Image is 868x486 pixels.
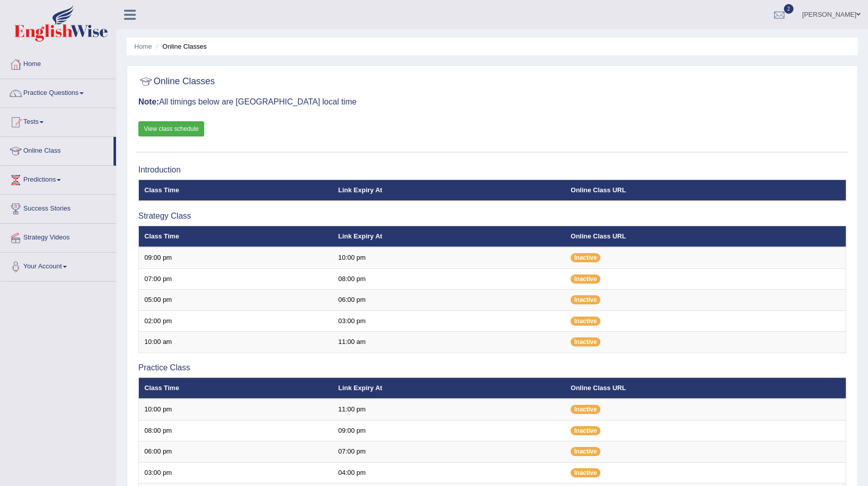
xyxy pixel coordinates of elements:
[138,212,846,221] h3: Strategy Class
[332,399,565,420] td: 11:00 pm
[138,363,846,372] h3: Practice Class
[138,97,159,106] b: Note:
[139,462,333,483] td: 03:00 pm
[571,295,600,304] span: Inactive
[332,247,565,268] td: 10:00 pm
[139,290,333,311] td: 05:00 pm
[571,253,600,262] span: Inactive
[571,317,600,326] span: Inactive
[139,420,333,441] td: 08:00 pm
[139,332,333,353] td: 10:00 am
[138,74,215,89] h2: Online Classes
[332,310,565,332] td: 03:00 pm
[139,310,333,332] td: 02:00 pm
[138,165,846,175] h3: Introduction
[571,274,600,284] span: Inactive
[1,224,116,249] a: Strategy Videos
[332,441,565,463] td: 07:00 pm
[571,447,600,456] span: Inactive
[1,166,116,191] a: Predictions
[1,50,116,76] a: Home
[571,426,600,435] span: Inactive
[139,441,333,463] td: 06:00 pm
[134,43,152,50] a: Home
[154,42,207,51] li: Online Classes
[571,468,600,477] span: Inactive
[1,137,114,162] a: Online Class
[332,290,565,311] td: 06:00 pm
[139,226,333,247] th: Class Time
[332,420,565,441] td: 09:00 pm
[571,405,600,414] span: Inactive
[332,377,565,399] th: Link Expiry At
[565,226,846,247] th: Online Class URL
[565,180,846,201] th: Online Class URL
[139,180,333,201] th: Class Time
[1,253,116,278] a: Your Account
[571,337,600,346] span: Inactive
[1,195,116,220] a: Success Stories
[1,79,116,105] a: Practice Questions
[1,108,116,133] a: Tests
[138,121,204,136] a: View class schedule
[784,4,794,14] span: 2
[138,97,846,107] h3: All timings below are [GEOGRAPHIC_DATA] local time
[332,268,565,290] td: 08:00 pm
[565,377,846,399] th: Online Class URL
[139,377,333,399] th: Class Time
[139,399,333,420] td: 10:00 pm
[332,226,565,247] th: Link Expiry At
[139,247,333,268] td: 09:00 pm
[332,180,565,201] th: Link Expiry At
[139,268,333,290] td: 07:00 pm
[332,462,565,483] td: 04:00 pm
[332,332,565,353] td: 11:00 am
